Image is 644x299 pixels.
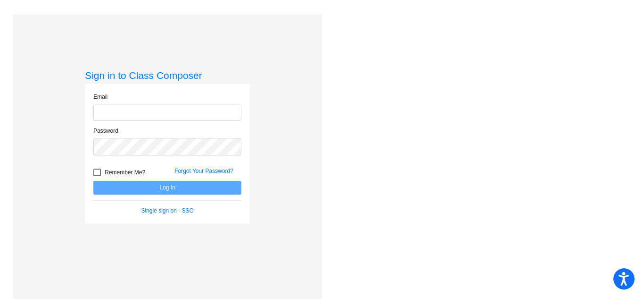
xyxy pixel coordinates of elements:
span: Remember Me? [105,167,145,178]
a: Forgot Your Password? [174,168,233,174]
label: Password [93,127,118,135]
label: Email [93,93,107,101]
button: Log In [93,181,241,195]
a: Single sign on - SSO [141,207,193,214]
h3: Sign in to Class Composer [85,69,250,81]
